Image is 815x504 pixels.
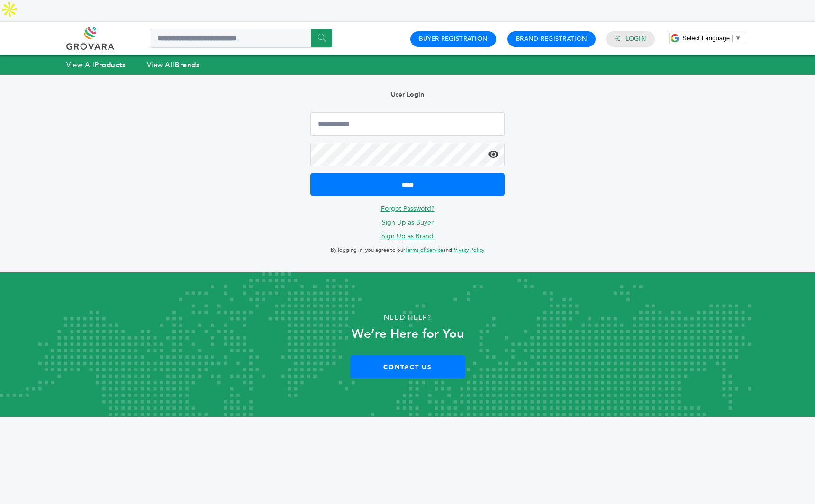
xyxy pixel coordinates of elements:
[352,325,464,342] strong: We’re Here for You
[735,35,741,42] span: ▼
[150,29,332,48] input: Search a product or brand...
[94,60,126,70] strong: Products
[310,143,505,166] input: Password
[419,35,488,43] a: Buyer Registration
[41,311,774,325] p: Need Help?
[732,35,733,42] span: ​
[66,60,126,70] a: View AllProducts
[452,246,484,253] a: Privacy Policy
[625,35,646,43] a: Login
[381,204,435,213] a: Forgot Password?
[310,112,505,136] input: Email Address
[310,244,505,256] p: By logging in, you agree to our and
[381,232,434,241] a: Sign Up as Brand
[682,35,741,42] a: Select Language​
[382,218,434,227] a: Sign Up as Buyer
[516,35,587,43] a: Brand Registration
[350,355,465,378] a: Contact Us
[682,35,730,42] span: Select Language
[147,60,200,70] a: View AllBrands
[175,60,199,70] strong: Brands
[405,246,443,253] a: Terms of Service
[391,90,424,99] b: User Login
